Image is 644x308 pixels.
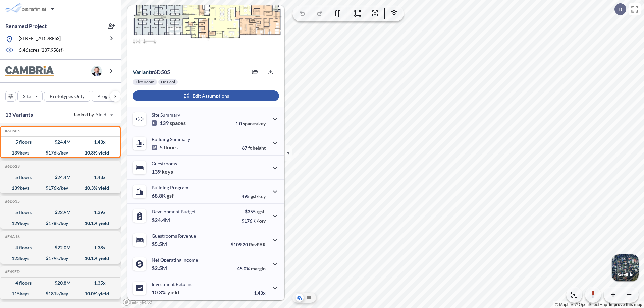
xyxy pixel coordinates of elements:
[19,35,61,43] p: [STREET_ADDRESS]
[136,79,154,85] p: Flex Room
[4,164,20,169] h5: Click to copy the code
[91,66,102,76] img: user logo
[612,254,639,281] img: Switcher Image
[92,91,128,102] button: Program
[152,120,186,126] p: 139
[152,161,177,166] p: Guestrooms
[167,192,174,199] span: gsf
[152,192,174,199] p: 68.8K
[305,294,313,302] button: Site Plan
[164,144,178,151] span: floors
[5,111,33,119] p: 13 Variants
[152,168,173,175] p: 139
[44,91,90,102] button: Prototypes Only
[161,79,175,85] p: No Pool
[152,281,192,287] p: Investment Returns
[257,218,266,224] span: /key
[167,289,179,296] span: yield
[152,112,180,118] p: Site Summary
[237,266,266,271] p: 45.0%
[575,302,607,307] a: OpenStreetMap
[96,111,107,118] span: Yield
[17,91,43,102] button: Site
[67,109,117,120] button: Ranked by Yield
[50,93,85,100] p: Prototypes Only
[617,272,633,278] p: Satellite
[152,144,178,151] p: 5
[241,218,266,224] p: $176K
[152,217,171,223] p: $24.4M
[162,168,173,175] span: keys
[618,6,622,12] p: D
[133,90,279,101] button: Edit Assumptions
[152,136,190,142] p: Building Summary
[4,269,20,274] h5: Click to copy the code
[152,265,168,271] p: $2.5M
[170,120,186,126] span: spaces
[248,145,252,151] span: ft
[152,185,189,190] p: Building Program
[23,93,31,100] p: Site
[609,302,642,307] a: Improve this map
[296,294,304,302] button: Aerial View
[235,121,266,126] p: 1.0
[241,209,266,214] p: $355
[133,69,170,75] p: # 6d505
[4,234,20,239] h5: Click to copy the code
[152,241,168,247] p: $5.5M
[152,289,179,296] p: 10.3%
[231,242,266,247] p: $109.20
[5,22,47,30] p: Renamed Project
[242,145,266,151] p: 67
[243,121,266,126] span: spaces/key
[133,69,151,75] span: Variant
[555,302,574,307] a: Mapbox
[612,254,639,281] button: Switcher ImageSatellite
[4,199,20,204] h5: Click to copy the code
[97,93,116,100] p: Program
[5,66,54,76] img: BrandImage
[152,233,196,239] p: Guestrooms Revenue
[254,290,266,296] p: 1.43x
[152,257,198,263] p: Net Operating Income
[251,193,266,199] span: gsf/key
[253,145,266,151] span: height
[123,298,152,306] a: Mapbox homepage
[19,47,64,54] p: 5.46 acres ( 237,958 sf)
[152,209,196,214] p: Development Budget
[241,193,266,199] p: 495
[251,266,266,271] span: margin
[249,242,266,247] span: RevPAR
[257,209,264,214] span: /gsf
[4,129,20,133] h5: Click to copy the code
